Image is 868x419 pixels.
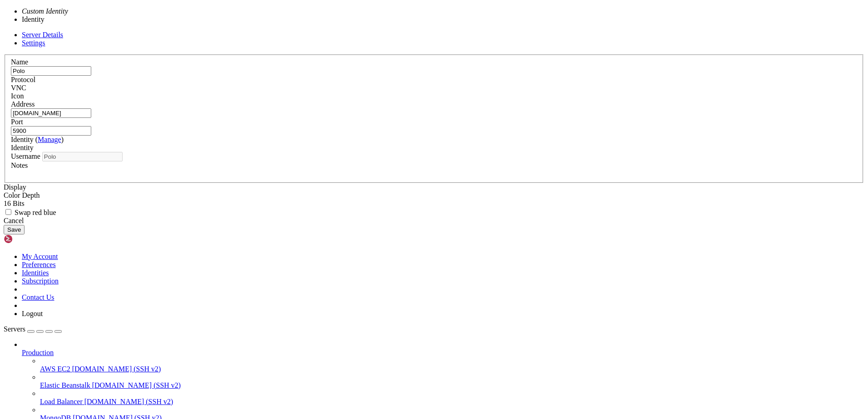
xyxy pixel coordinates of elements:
[40,381,864,390] a: Elastic Beanstalk [DOMAIN_NAME] (SSH v2)
[40,381,90,389] span: Elastic Beanstalk
[11,118,23,126] label: Port
[22,261,56,268] a: Preferences
[22,31,63,39] a: Server Details
[4,234,56,244] img: Shellngn
[22,39,45,47] a: Settings
[11,76,35,83] label: Protocol
[11,58,28,66] label: Name
[11,100,35,108] label: Address
[11,108,91,118] input: Host Name or IP
[42,152,123,161] input: Login Username
[84,398,173,405] span: [DOMAIN_NAME] (SSH v2)
[4,200,25,207] span: 16 Bits
[11,144,857,152] div: Identity
[4,325,25,333] span: Servers
[4,225,25,234] button: Save
[38,136,61,143] a: Manage
[40,398,864,406] a: Load Balancer [DOMAIN_NAME] (SSH v2)
[15,209,56,216] span: Swap red blue
[4,217,864,225] div: Cancel
[11,144,34,151] span: Identity
[40,390,864,406] li: Load Balancer [DOMAIN_NAME] (SSH v2)
[22,293,54,301] a: Contact Us
[22,349,864,357] a: Production
[11,84,857,92] div: VNC
[4,200,864,208] div: 16 Bits
[11,84,26,92] span: VNC
[5,209,11,215] input: Swap red blue
[92,381,181,389] span: [DOMAIN_NAME] (SSH v2)
[22,269,49,277] a: Identities
[40,365,70,373] span: AWS EC2
[11,92,24,100] label: Icon
[22,349,54,356] span: Production
[4,191,40,199] label: The color depth to request, in bits-per-pixel.
[40,373,864,390] li: Elastic Beanstalk [DOMAIN_NAME] (SSH v2)
[11,136,64,143] label: Identity
[22,15,244,24] li: Identity
[22,253,58,260] a: My Account
[22,7,68,15] i: Custom Identity
[11,161,28,169] label: Notes
[22,277,59,285] a: Subscription
[40,398,83,405] span: Load Balancer
[72,365,161,373] span: [DOMAIN_NAME] (SSH v2)
[11,152,40,160] label: Username
[40,357,864,373] li: AWS EC2 [DOMAIN_NAME] (SSH v2)
[11,126,91,136] input: Port Number
[22,310,43,317] a: Logout
[4,325,62,333] a: Servers
[40,365,864,373] a: AWS EC2 [DOMAIN_NAME] (SSH v2)
[35,136,64,143] span: ( )
[4,183,26,191] label: Display
[4,209,56,216] label: If the colors of your display appear wrong (blues appear orange or red, etc.), it may be that you...
[11,66,91,76] input: Server Name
